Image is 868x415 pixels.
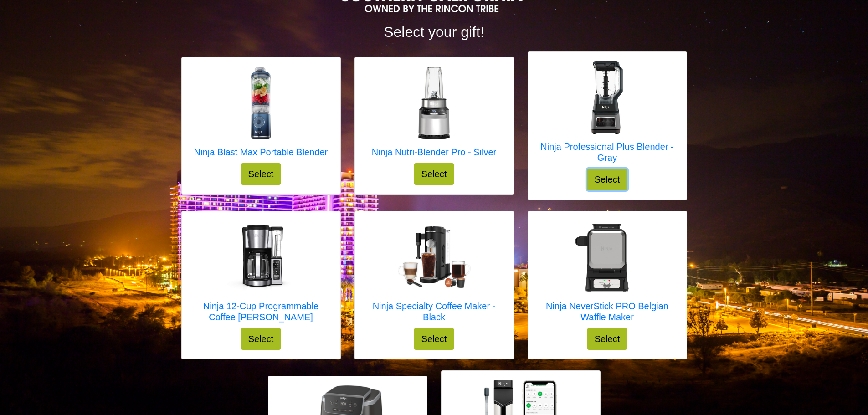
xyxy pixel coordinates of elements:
[241,163,282,185] button: Select
[364,220,504,328] a: Ninja Specialty Coffee Maker - Black Ninja Specialty Coffee Maker - Black
[537,220,678,328] a: Ninja NeverStick PRO Belgian Waffle Maker Ninja NeverStick PRO Belgian Waffle Maker
[191,301,331,323] h5: Ninja 12-Cup Programmable Coffee [PERSON_NAME]
[225,220,298,293] img: Ninja 12-Cup Programmable Coffee Brewer
[364,301,504,323] h5: Ninja Specialty Coffee Maker - Black
[181,23,687,41] h2: Select your gift!
[241,328,282,350] button: Select
[191,220,331,328] a: Ninja 12-Cup Programmable Coffee Brewer Ninja 12-Cup Programmable Coffee [PERSON_NAME]
[571,220,644,293] img: Ninja NeverStick PRO Belgian Waffle Maker
[397,67,470,139] img: Ninja Nutri-Blender Pro - Silver
[194,67,328,163] a: Ninja Blast Max Portable Blender Ninja Blast Max Portable Blender
[372,147,496,158] h5: Ninja Nutri-Blender Pro - Silver
[571,61,644,134] img: Ninja Professional Plus Blender - Gray
[372,67,496,163] a: Ninja Nutri-Blender Pro - Silver Ninja Nutri-Blender Pro - Silver
[587,328,628,350] button: Select
[537,61,678,169] a: Ninja Professional Plus Blender - Gray Ninja Professional Plus Blender - Gray
[537,301,678,323] h5: Ninja NeverStick PRO Belgian Waffle Maker
[587,169,628,190] button: Select
[398,226,471,288] img: Ninja Specialty Coffee Maker - Black
[224,67,297,139] img: Ninja Blast Max Portable Blender
[414,328,455,350] button: Select
[537,141,678,163] h5: Ninja Professional Plus Blender - Gray
[414,163,455,185] button: Select
[194,147,328,158] h5: Ninja Blast Max Portable Blender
